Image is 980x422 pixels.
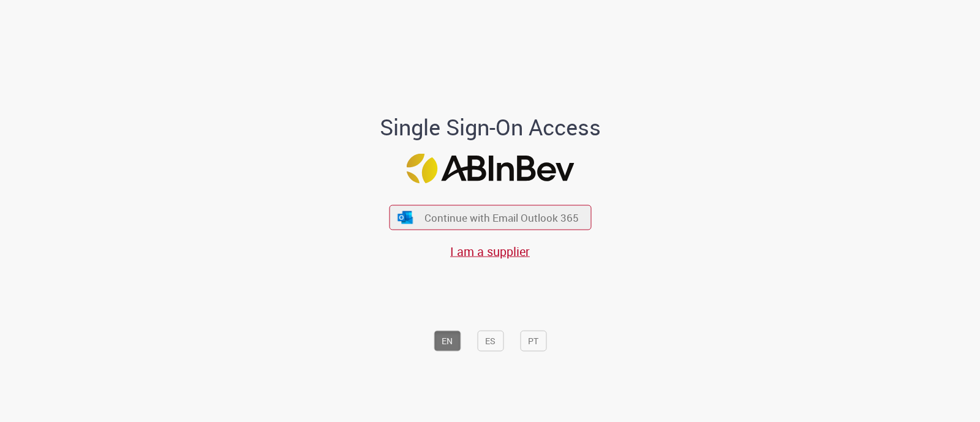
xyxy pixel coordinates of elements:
[406,154,574,184] img: Logo ABInBev
[450,243,530,260] a: I am a supplier
[477,330,503,351] button: ES
[424,211,579,225] span: Continue with Email Outlook 365
[397,211,414,224] img: ícone Azure/Microsoft 360
[520,330,546,351] button: PT
[389,205,591,230] button: ícone Azure/Microsoft 360 Continue with Email Outlook 365
[320,115,660,139] h1: Single Sign-On Access
[434,330,461,351] button: EN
